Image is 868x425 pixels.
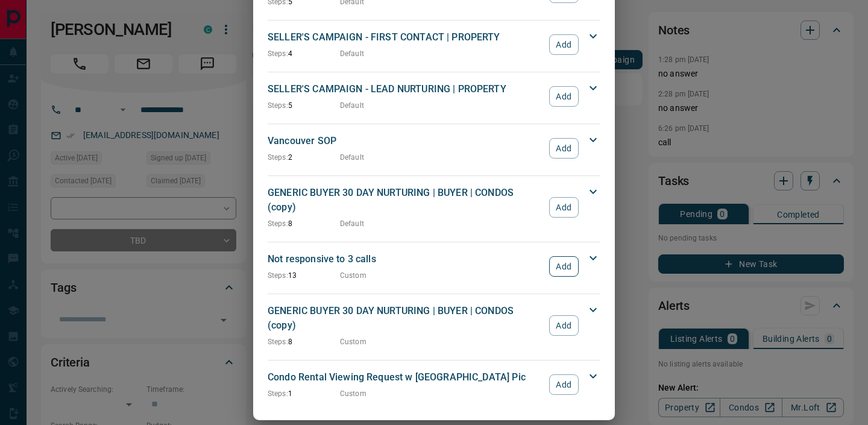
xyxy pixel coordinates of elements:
p: Condo Rental Viewing Request w [GEOGRAPHIC_DATA] Pic [268,370,543,385]
button: Add [549,138,579,159]
span: Steps: [268,49,288,58]
p: 8 [268,218,340,229]
p: Default [340,48,364,59]
p: Custom [340,388,366,399]
button: Add [549,86,579,107]
p: 1 [268,388,340,399]
div: SELLER'S CAMPAIGN - FIRST CONTACT | PROPERTYSteps:4DefaultAdd [268,28,600,61]
p: 8 [268,336,340,347]
span: Steps: [268,389,288,398]
p: GENERIC BUYER 30 DAY NURTURING | BUYER | CONDOS (copy) [268,186,543,215]
p: SELLER'S CAMPAIGN - FIRST CONTACT | PROPERTY [268,30,543,45]
p: Default [340,152,364,163]
div: Condo Rental Viewing Request w [GEOGRAPHIC_DATA] PicSteps:1CustomAdd [268,368,600,401]
p: Vancouver SOP [268,134,543,148]
p: 13 [268,270,340,281]
button: Add [549,34,579,55]
button: Add [549,315,579,336]
div: SELLER'S CAMPAIGN - LEAD NURTURING | PROPERTYSteps:5DefaultAdd [268,80,600,113]
div: Not responsive to 3 callsSteps:13CustomAdd [268,250,600,283]
p: Default [340,218,364,229]
p: GENERIC BUYER 30 DAY NURTURING | BUYER | CONDOS (copy) [268,304,543,333]
span: Steps: [268,271,288,280]
span: Steps: [268,101,288,110]
p: Default [340,100,364,111]
p: 2 [268,152,340,163]
p: 5 [268,100,340,111]
button: Add [549,197,579,218]
div: GENERIC BUYER 30 DAY NURTURING | BUYER | CONDOS (copy)Steps:8DefaultAdd [268,183,600,231]
span: Steps: [268,338,288,346]
span: Steps: [268,219,288,228]
p: Custom [340,270,366,281]
p: Not responsive to 3 calls [268,252,543,266]
p: Custom [340,336,366,347]
button: Add [549,256,579,277]
p: 4 [268,48,340,59]
div: GENERIC BUYER 30 DAY NURTURING | BUYER | CONDOS (copy)Steps:8CustomAdd [268,301,600,350]
button: Add [549,374,579,395]
span: Steps: [268,153,288,162]
div: Vancouver SOPSteps:2DefaultAdd [268,131,600,165]
p: SELLER'S CAMPAIGN - LEAD NURTURING | PROPERTY [268,82,543,96]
